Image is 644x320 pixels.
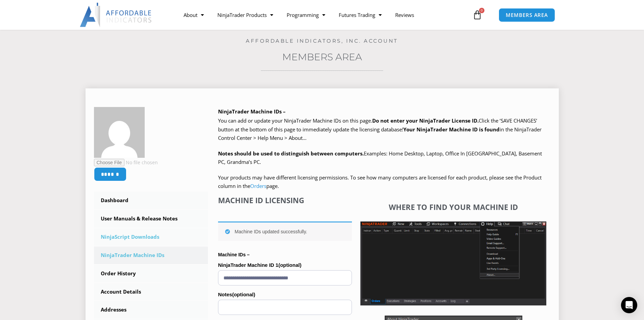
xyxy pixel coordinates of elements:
[246,38,398,44] a: Affordable Indicators, Inc. Account
[218,117,542,141] span: Click the ‘SAVE CHANGES’ button at the bottom of this page to immediately update the licensing da...
[94,247,208,264] a: NinjaTrader Machine IDs
[280,7,332,23] a: Programming
[218,221,352,241] div: Machine IDs updated successfully.
[232,292,255,297] span: (optional)
[218,108,286,115] b: NinjaTrader Machine IDs –
[218,260,352,270] label: NinjaTrader Machine ID 1
[94,192,208,209] a: Dashboard
[177,7,211,23] a: About
[94,265,208,282] a: Order History
[218,252,249,257] strong: Machine IDs –
[332,7,388,23] a: Futures Trading
[218,174,542,190] span: Your products may have different licensing permissions. To see how many computers are licensed fo...
[499,8,555,22] a: MEMBERS AREA
[479,8,484,13] span: 0
[278,262,301,268] span: (optional)
[360,221,546,305] img: Screenshot 2025-01-17 1155544 | Affordable Indicators – NinjaTrader
[218,196,352,205] h4: Machine ID Licensing
[177,7,471,23] nav: Menu
[250,183,266,189] a: Orders
[94,228,208,246] a: NinjaScript Downloads
[218,150,542,166] span: Examples: Home Desktop, Laptop, Office In [GEOGRAPHIC_DATA], Basement PC, Grandma’s PC.
[94,210,208,228] a: User Manuals & Release Notes
[621,297,637,313] div: Open Intercom Messenger
[218,290,352,300] label: Notes
[506,13,548,18] span: MEMBERS AREA
[218,150,364,157] strong: Notes should be used to distinguish between computers.
[218,117,372,124] span: You can add or update your NinjaTrader Machine IDs on this page.
[462,5,492,25] a: 0
[403,126,500,133] strong: Your NinjaTrader Machine ID is found
[372,117,479,124] b: Do not enter your NinjaTrader License ID.
[388,7,421,23] a: Reviews
[94,301,208,319] a: Addresses
[94,283,208,301] a: Account Details
[211,7,280,23] a: NinjaTrader Products
[360,202,546,211] h4: Where to find your Machine ID
[80,3,152,27] img: LogoAI | Affordable Indicators – NinjaTrader
[282,51,362,63] a: Members Area
[94,107,145,158] img: 745ce6cd9849c0d3201386459c15864743abbb90201a1eee304eee4b1aaab331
